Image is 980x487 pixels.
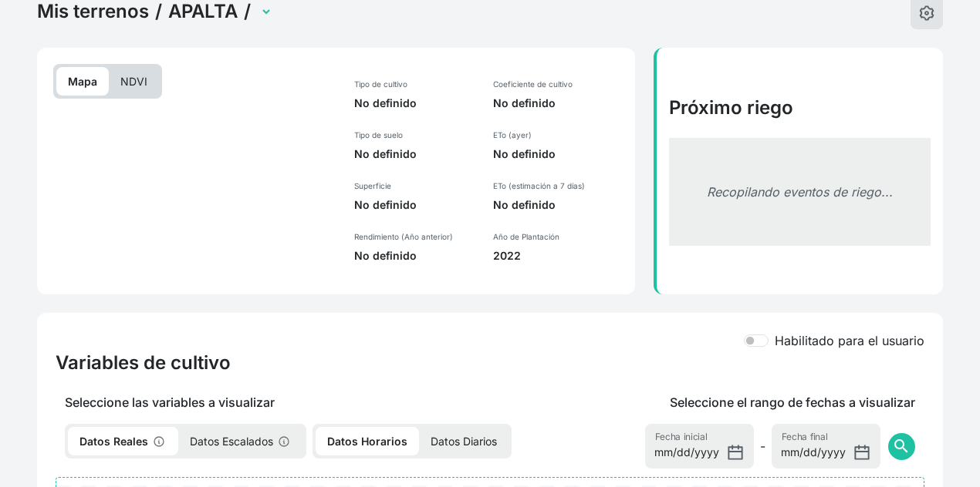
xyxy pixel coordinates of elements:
p: NDVI [109,67,159,96]
p: Rendimiento (Año anterior) [354,231,475,242]
span: search [892,437,911,455]
h4: Variables de cultivo [56,351,231,374]
em: Recopilando eventos de riego... [707,184,893,200]
p: Superficie [354,180,475,191]
p: Mapa [56,67,109,96]
p: ETo (estimación a 7 días) [493,180,623,191]
p: 2022 [493,248,623,264]
p: No definido [493,197,623,213]
h4: Próximo riego [669,96,931,119]
p: Año de Plantación [493,231,623,242]
p: Coeficiente de cultivo [493,79,623,89]
img: edit [919,5,934,21]
p: Datos Diarios [419,427,509,455]
label: Habilitado para el usuario [775,331,924,350]
p: No definido [493,96,623,111]
p: ETo (ayer) [493,129,623,140]
p: Tipo de cultivo [354,79,475,89]
button: search [888,433,915,460]
p: No definido [354,146,475,162]
span: - [760,437,765,455]
p: Seleccione las variables a visualizar [56,393,555,411]
p: No definido [354,248,475,264]
p: No definido [354,197,475,213]
p: Datos Horarios [316,427,419,455]
p: Seleccione el rango de fechas a visualizar [670,393,915,411]
p: Datos Escalados [178,427,303,455]
p: No definido [354,96,475,111]
p: No definido [493,146,623,162]
p: Datos Reales [68,427,178,455]
p: Tipo de suelo [354,129,475,140]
